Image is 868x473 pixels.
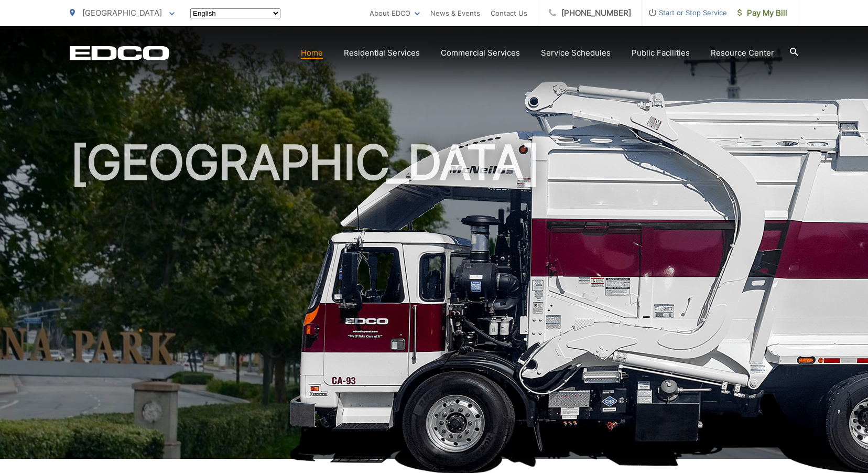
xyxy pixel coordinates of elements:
[541,47,611,59] a: Service Schedules
[430,7,480,19] a: News & Events
[190,8,280,18] select: Select a language
[70,46,169,60] a: EDCD logo. Return to the homepage.
[344,47,420,59] a: Residential Services
[632,47,690,59] a: Public Facilities
[441,47,520,59] a: Commercial Services
[711,47,774,59] a: Resource Center
[301,47,323,59] a: Home
[82,8,162,18] span: [GEOGRAPHIC_DATA]
[370,7,420,19] a: About EDCO
[491,7,527,19] a: Contact Us
[737,7,787,19] span: Pay My Bill
[70,136,798,468] h1: [GEOGRAPHIC_DATA]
